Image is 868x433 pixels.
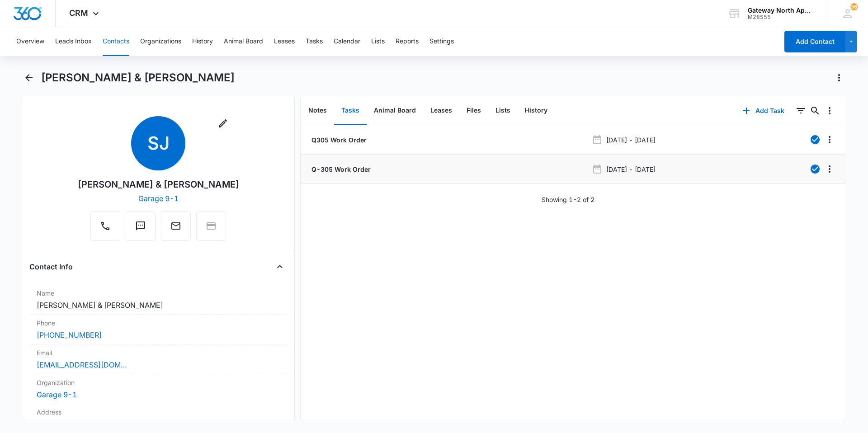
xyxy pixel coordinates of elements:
[784,31,845,52] button: Add Contact
[822,104,837,118] button: Overflow Menu
[37,300,280,311] dd: [PERSON_NAME] & [PERSON_NAME]
[161,225,191,233] a: Email
[90,225,120,233] a: Call
[606,165,656,174] p: [DATE] - [DATE]
[37,288,280,298] label: Name
[37,318,280,328] label: Phone
[334,27,360,56] button: Calendar
[748,7,814,14] div: account name
[55,27,92,56] button: Leads Inbox
[273,259,287,274] button: Close
[37,359,127,370] a: [EMAIL_ADDRESS][DOMAIN_NAME]
[748,14,814,20] div: account id
[518,97,555,125] button: History
[192,27,213,56] button: History
[832,71,846,85] button: Actions
[161,211,191,241] button: Email
[850,3,858,10] div: notifications count
[90,211,120,241] button: Call
[126,225,156,233] a: Text
[37,419,280,429] dd: ---
[37,390,77,399] a: Garage 9-1
[37,329,102,340] a: [PHONE_NUMBER]
[334,97,367,125] button: Tasks
[131,116,185,170] span: SJ
[306,27,323,56] button: Tasks
[459,97,488,125] button: Files
[22,71,36,85] button: Back
[29,344,287,374] div: Email[EMAIL_ADDRESS][DOMAIN_NAME]
[37,348,280,358] label: Email
[429,27,454,56] button: Settings
[822,162,837,176] button: Overflow Menu
[423,97,459,125] button: Leases
[371,27,385,56] button: Lists
[37,378,280,387] label: Organization
[850,3,858,10] span: 36
[37,407,280,417] label: Address
[367,97,423,125] button: Animal Board
[808,104,822,118] button: Search...
[78,178,239,191] div: [PERSON_NAME] & [PERSON_NAME]
[224,27,263,56] button: Animal Board
[793,104,808,118] button: Filters
[396,27,419,56] button: Reports
[16,27,44,56] button: Overview
[29,285,287,315] div: Name[PERSON_NAME] & [PERSON_NAME]
[126,211,156,241] button: Text
[822,132,837,147] button: Overflow Menu
[488,97,518,125] button: Lists
[103,27,129,56] button: Contacts
[274,27,295,56] button: Leases
[310,135,367,145] a: Q305 Work Order
[69,8,88,18] span: CRM
[310,165,371,174] a: Q-305 Work Order
[29,315,287,344] div: Phone[PHONE_NUMBER]
[41,71,235,85] h1: [PERSON_NAME] & [PERSON_NAME]
[138,194,179,203] a: Garage 9-1
[29,261,73,272] h4: Contact Info
[301,97,334,125] button: Notes
[606,135,656,145] p: [DATE] - [DATE]
[734,100,793,122] button: Add Task
[140,27,181,56] button: Organizations
[542,195,594,204] p: Showing 1-2 of 2
[29,374,287,404] div: OrganizationGarage 9-1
